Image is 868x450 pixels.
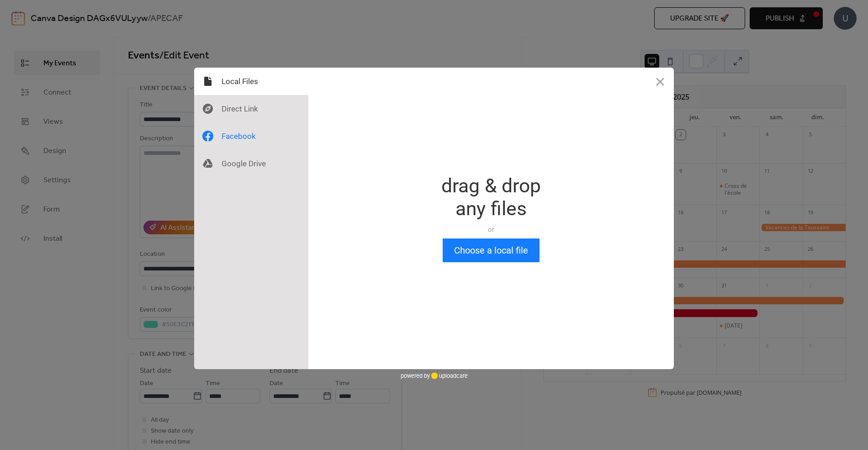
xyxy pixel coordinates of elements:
[194,95,308,122] div: Direct Link
[194,68,308,95] div: Local Files
[441,225,541,234] div: or
[401,369,468,383] div: powered by
[194,122,308,150] div: Facebook
[443,238,540,262] button: Choose a local file
[646,68,674,95] button: Close
[194,150,308,177] div: Google Drive
[430,372,468,379] a: uploadcare
[441,175,541,220] div: drag & drop any files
